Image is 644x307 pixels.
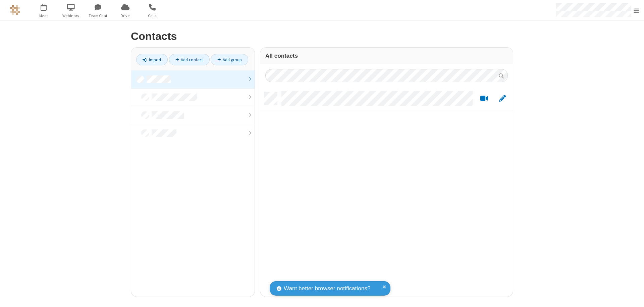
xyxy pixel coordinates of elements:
h3: All contacts [265,53,508,59]
a: Add contact [169,54,210,65]
a: Add group [211,54,248,65]
span: Calls [140,13,165,19]
span: Webinars [58,13,84,19]
button: Edit [496,95,509,103]
span: Team Chat [86,13,111,19]
img: QA Selenium DO NOT DELETE OR CHANGE [10,5,20,15]
iframe: Chat [627,290,639,302]
button: Start a video meeting [478,95,491,103]
span: Want better browser notifications? [284,284,370,293]
a: Import [136,54,168,65]
h2: Contacts [131,30,513,42]
span: Meet [31,13,56,19]
span: Drive [113,13,138,19]
div: grid [260,87,513,297]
